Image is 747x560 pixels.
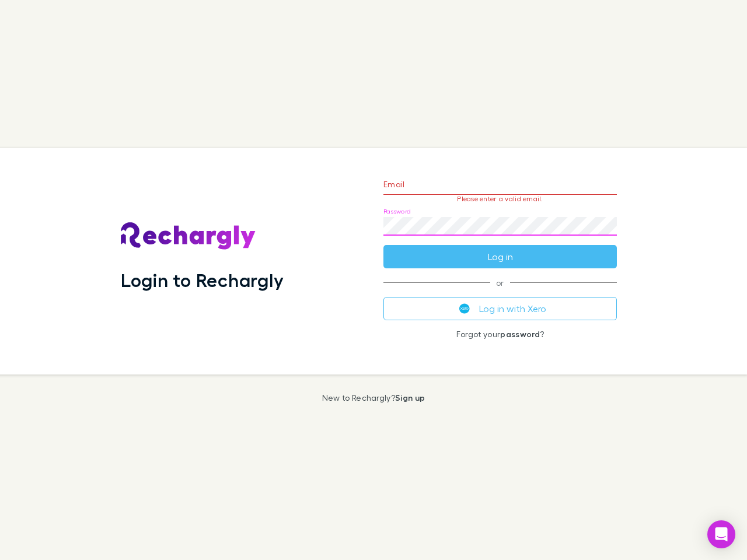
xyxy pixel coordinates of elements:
[383,330,617,339] p: Forgot your ?
[707,520,735,548] div: Open Intercom Messenger
[121,222,256,250] img: Rechargly's Logo
[395,393,425,402] a: Sign up
[121,269,284,291] h1: Login to Rechargly
[383,207,411,216] label: Password
[500,329,540,339] a: password
[383,245,617,268] button: Log in
[322,393,425,402] p: New to Rechargly?
[383,297,617,320] button: Log in with Xero
[383,282,617,283] span: or
[383,195,617,203] p: Please enter a valid email.
[459,303,470,314] img: Xero's logo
